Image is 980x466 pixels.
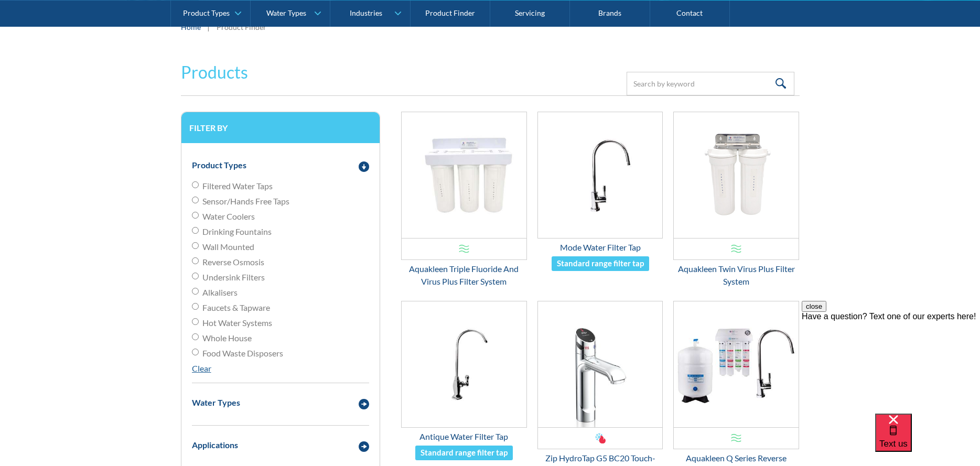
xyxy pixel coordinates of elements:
div: Standard range filter tap [421,447,508,459]
a: Aquakleen Triple Fluoride And Virus Plus Filter SystemAquakleen Triple Fluoride And Virus Plus Fi... [401,112,527,288]
input: Faucets & Tapware [192,303,199,310]
div: Water Types [192,396,240,409]
div: Applications [192,439,238,451]
span: Undersink Filters [202,271,265,284]
img: Aquakleen Twin Virus Plus Filter System [674,112,799,238]
input: Undersink Filters [192,273,199,279]
div: Antique Water Filter Tap [401,430,527,443]
input: Reverse Osmosis [192,257,199,264]
input: Sensor/Hands Free Taps [192,197,199,203]
span: Reverse Osmosis [202,256,264,268]
a: Home [181,21,201,32]
span: Sensor/Hands Free Taps [202,195,289,208]
img: Aquakleen Q Series Reverse Osmosis Water Purification System [674,301,799,427]
a: Aquakleen Twin Virus Plus Filter SystemAquakleen Twin Virus Plus Filter System [673,112,799,288]
input: Search by keyword [627,72,794,95]
input: Wall Mounted [192,242,199,249]
img: Aquakleen Triple Fluoride And Virus Plus Filter System [402,112,526,238]
a: Antique Water Filter TapAntique Water Filter TapStandard range filter tap [401,301,527,461]
div: | [206,20,211,33]
a: Clear [192,363,211,373]
span: Hot Water Systems [202,317,272,329]
span: Drinking Fountains [202,225,272,238]
a: Mode Water Filter TapMode Water Filter TapStandard range filter tap [537,112,663,272]
div: Industries [350,8,382,17]
input: Alkalisers [192,288,199,295]
h3: Filter by [189,123,372,133]
div: Standard range filter tap [557,257,644,269]
span: Whole House [202,332,252,344]
h2: Products [181,60,248,85]
div: Aquakleen Twin Virus Plus Filter System [673,263,799,288]
div: Mode Water Filter Tap [537,241,663,254]
div: Product Finder [217,21,266,32]
img: Antique Water Filter Tap [402,301,526,427]
input: Hot Water Systems [192,318,199,325]
input: Drinking Fountains [192,227,199,234]
div: Water Types [266,8,306,17]
span: Wall Mounted [202,241,254,253]
img: Mode Water Filter Tap [538,112,663,238]
input: Filtered Water Taps [192,181,199,188]
span: Alkalisers [202,286,238,299]
iframe: podium webchat widget prompt [802,301,980,427]
input: Whole House [192,333,199,340]
div: Product Types [183,8,230,17]
img: Zip HydroTap G5 BC20 Touch-Free Wave Boiling and Chilled [538,301,663,427]
span: Filtered Water Taps [202,180,273,192]
span: Faucets & Tapware [202,301,270,314]
input: Water Coolers [192,212,199,219]
input: Food Waste Disposers [192,349,199,355]
span: Water Coolers [202,210,255,223]
div: Aquakleen Triple Fluoride And Virus Plus Filter System [401,263,527,288]
span: Food Waste Disposers [202,347,283,360]
div: Product Types [192,159,246,171]
iframe: podium webchat widget bubble [875,414,980,466]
